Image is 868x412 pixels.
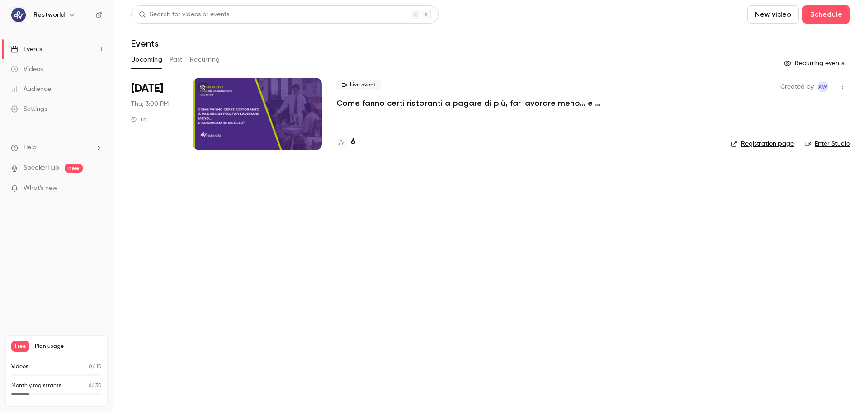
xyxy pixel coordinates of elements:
button: Past [170,52,183,67]
div: Sep 25 Thu, 3:00 PM (Europe/Rome) [131,78,179,150]
li: help-dropdown-opener [11,143,102,152]
h4: 6 [351,136,355,148]
a: Registration page [731,139,794,148]
div: Search for videos or events [139,10,229,19]
p: / 10 [89,363,102,371]
button: Upcoming [131,52,162,67]
a: 6 [336,136,355,148]
div: Settings [11,104,47,114]
span: Live event [336,80,381,90]
button: New video [747,5,799,24]
span: Thu, 3:00 PM [131,99,169,109]
span: 0 [89,364,92,369]
h6: Restworld [33,10,65,19]
span: [DATE] [131,81,163,96]
button: Schedule [802,5,850,24]
div: Events [11,45,42,54]
h1: Events [131,38,159,49]
span: Plan usage [35,343,102,350]
span: Assistenza Workers [817,81,828,92]
p: Monthly registrants [11,382,61,390]
a: Come fanno certi ristoranti a pagare di più, far lavorare meno… e guadagnare meglio? [336,98,608,109]
div: Audience [11,85,51,94]
p: Videos [11,363,28,371]
iframe: Noticeable Trigger [91,185,102,193]
div: 1 h [131,116,146,123]
p: / 30 [89,382,102,390]
span: Help [24,143,37,152]
a: SpeakerHub [24,163,59,173]
span: new [65,164,83,173]
button: Recurring [190,52,220,67]
span: 6 [89,383,91,388]
span: Created by [780,81,814,92]
img: Restworld [11,8,26,22]
span: What's new [24,184,57,193]
span: Free [11,341,29,352]
button: Recurring events [780,56,850,71]
span: AW [818,81,827,92]
div: Videos [11,65,43,74]
a: Enter Studio [805,139,850,148]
